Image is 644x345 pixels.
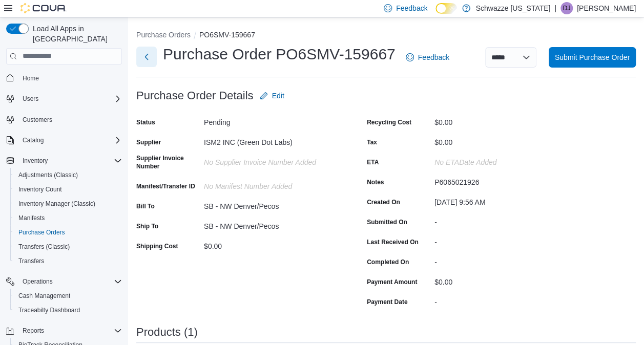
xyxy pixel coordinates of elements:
span: Transfers [18,257,44,265]
label: Submitted On [367,218,407,226]
a: Feedback [402,47,453,68]
span: Inventory Manager (Classic) [18,200,95,208]
button: Catalog [18,134,48,146]
button: Manifests [10,211,126,225]
label: Supplier [136,138,161,146]
button: Next [136,47,157,67]
label: Status [136,118,155,126]
div: $0.00 [434,134,572,146]
span: Cash Management [14,290,122,302]
div: - [434,234,572,246]
span: Load All Apps in [GEOGRAPHIC_DATA] [29,24,122,44]
div: No Supplier Invoice Number added [204,154,341,166]
button: Users [2,92,126,106]
button: Home [2,71,126,85]
div: $0.00 [434,274,572,286]
button: Traceabilty Dashboard [10,303,126,317]
div: No Manifest Number added [204,178,341,190]
button: Operations [2,274,126,289]
button: Reports [18,325,48,337]
span: Manifests [14,212,122,224]
span: Inventory Manager (Classic) [14,198,122,210]
div: $0.00 [434,114,572,126]
div: No ETADate added [434,154,572,166]
span: Purchase Orders [14,226,122,239]
button: Inventory Manager (Classic) [10,197,126,211]
div: - [434,214,572,226]
div: ISM2 INC (Green Dot Labs) [204,134,341,146]
a: Inventory Manager (Classic) [14,198,99,210]
label: Payment Amount [367,278,417,286]
a: Customers [18,114,56,126]
button: Adjustments (Classic) [10,168,126,182]
span: Transfers (Classic) [14,241,122,253]
button: Inventory Count [10,182,126,197]
span: Purchase Orders [18,228,65,236]
span: Manifests [18,214,45,222]
span: Cash Management [18,292,70,300]
button: Transfers (Classic) [10,240,126,254]
label: Recycling Cost [367,118,411,126]
span: Traceabilty Dashboard [18,306,80,314]
button: Transfers [10,254,126,268]
div: - [434,254,572,266]
a: Manifests [14,212,49,224]
button: Catalog [2,133,126,147]
span: Catalog [23,136,44,144]
a: Cash Management [14,290,74,302]
label: Last Received On [367,238,419,246]
label: Tax [367,138,377,146]
label: Manifest/Transfer ID [136,182,195,190]
button: Reports [2,324,126,338]
button: Submit Purchase Order [549,47,636,68]
a: Home [18,72,43,84]
span: Inventory Count [14,183,122,196]
span: Reports [23,327,44,335]
span: Feedback [418,52,449,62]
p: Schwazze [US_STATE] [475,2,550,14]
button: Customers [2,112,126,127]
button: Inventory [18,155,52,167]
span: Traceabilty Dashboard [14,304,122,316]
span: Adjustments (Classic) [14,169,122,181]
h3: Purchase Order Details [136,90,254,102]
label: Supplier Invoice Number [136,154,200,170]
label: Shipping Cost [136,242,178,250]
label: Created On [367,198,400,206]
span: Catalog [18,134,122,146]
label: Bill To [136,202,155,210]
span: Dark Mode [435,14,436,14]
span: Feedback [396,3,427,13]
span: Users [23,95,38,103]
nav: An example of EuiBreadcrumbs [136,30,636,42]
button: Operations [18,275,57,288]
span: Customers [23,116,52,124]
a: Adjustments (Classic) [14,169,82,181]
div: Dawn Johnston [560,2,573,14]
span: Users [18,93,122,105]
span: Transfers [14,255,122,267]
button: PO6SMV-159667 [199,31,255,39]
label: Ship To [136,222,158,230]
div: SB - NW Denver/Pecos [204,218,341,230]
label: ETA [367,158,379,166]
button: Purchase Orders [10,225,126,240]
button: Inventory [2,154,126,168]
span: Home [18,72,122,84]
span: Submit Purchase Order [555,52,630,62]
button: Cash Management [10,289,126,303]
span: Operations [18,275,122,288]
span: Adjustments (Classic) [18,171,78,179]
span: Edit [272,91,284,101]
button: Purchase Orders [136,31,191,39]
div: SB - NW Denver/Pecos [204,198,341,210]
div: [DATE] 9:56 AM [434,194,572,206]
span: Customers [18,113,122,126]
p: | [554,2,556,14]
div: $0.00 [204,238,341,250]
div: P6065021926 [434,174,572,186]
input: Dark Mode [435,3,457,14]
button: Edit [256,85,288,106]
span: DJ [563,2,571,14]
span: Inventory [18,155,122,167]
